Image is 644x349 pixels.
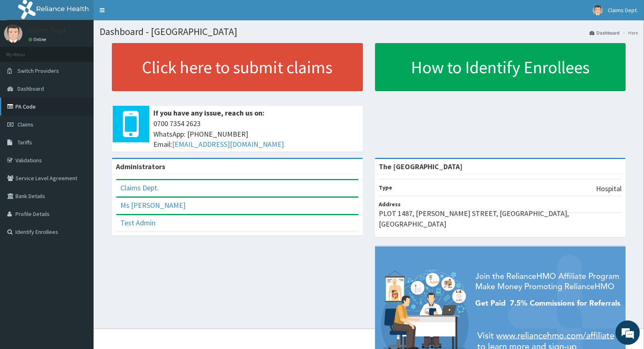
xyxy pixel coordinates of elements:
[120,201,186,210] a: Ms [PERSON_NAME]
[379,201,401,208] b: Address
[620,29,638,36] li: Here
[4,24,22,43] img: User Image
[120,218,155,227] a: Test Admin
[120,183,159,192] a: Claims Dept.
[100,26,638,37] h1: Dashboard - [GEOGRAPHIC_DATA]
[379,162,463,171] strong: The [GEOGRAPHIC_DATA]
[379,184,393,191] b: Type
[379,208,622,229] p: PLOT 1487, [PERSON_NAME] STREET, [GEOGRAPHIC_DATA], [GEOGRAPHIC_DATA]
[28,37,48,42] a: Online
[593,5,603,15] img: User Image
[17,67,59,74] span: Switch Providers
[153,108,264,118] b: If you have any issue, reach us on:
[375,43,626,91] a: How to Identify Enrollees
[17,139,32,146] span: Tariffs
[589,29,620,36] a: Dashboard
[28,26,68,34] p: Claims Dept.
[116,162,165,171] b: Administrators
[153,118,359,150] span: 0700 7354 2623 WhatsApp: [PHONE_NUMBER] Email:
[112,43,363,91] a: Click here to submit claims
[17,85,44,92] span: Dashboard
[596,183,622,194] p: Hospital
[172,140,284,149] a: [EMAIL_ADDRESS][DOMAIN_NAME]
[608,7,638,14] span: Claims Dept.
[17,121,33,128] span: Claims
